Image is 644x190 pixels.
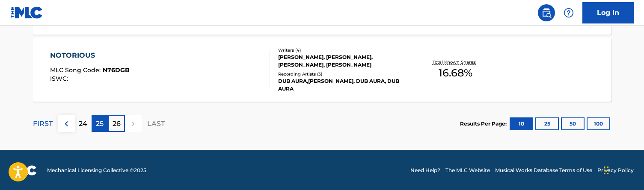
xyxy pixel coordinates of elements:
[147,119,165,129] p: LAST
[33,119,53,129] p: FIRST
[410,167,440,174] a: Need Help?
[564,8,574,18] img: help
[47,167,146,174] span: Mechanical Licensing Collective © 2025
[510,117,533,130] button: 10
[538,4,555,21] a: Public Search
[96,119,104,129] p: 25
[560,4,577,21] div: Help
[541,8,552,18] img: search
[561,117,585,130] button: 50
[495,167,592,174] a: Musical Works Database Terms of Use
[460,120,509,128] p: Results Per Page:
[50,66,103,74] span: MLC Song Code :
[50,75,70,82] span: ISWC :
[33,38,611,102] a: NOTORIOUSMLC Song Code:N76DGBISWC:Writers (4)[PERSON_NAME], [PERSON_NAME], [PERSON_NAME], [PERSON...
[582,2,634,23] a: Log In
[61,119,71,129] img: left
[79,119,87,129] p: 24
[278,47,407,53] div: Writers ( 4 )
[604,158,609,183] div: Drag
[278,77,407,93] div: DUB AURA,[PERSON_NAME], DUB AURA, DUB AURA
[601,149,644,190] iframe: Chat Widget
[433,59,478,65] p: Total Known Shares:
[10,165,37,175] img: logo
[103,66,130,74] span: N76DGB
[597,167,634,174] a: Privacy Policy
[439,65,472,81] span: 16.68 %
[10,6,43,19] img: MLC Logo
[50,50,130,61] div: NOTORIOUS
[278,53,407,69] div: [PERSON_NAME], [PERSON_NAME], [PERSON_NAME], [PERSON_NAME]
[113,119,121,129] p: 26
[445,167,490,174] a: The MLC Website
[587,117,610,130] button: 100
[278,71,407,77] div: Recording Artists ( 3 )
[535,117,559,130] button: 25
